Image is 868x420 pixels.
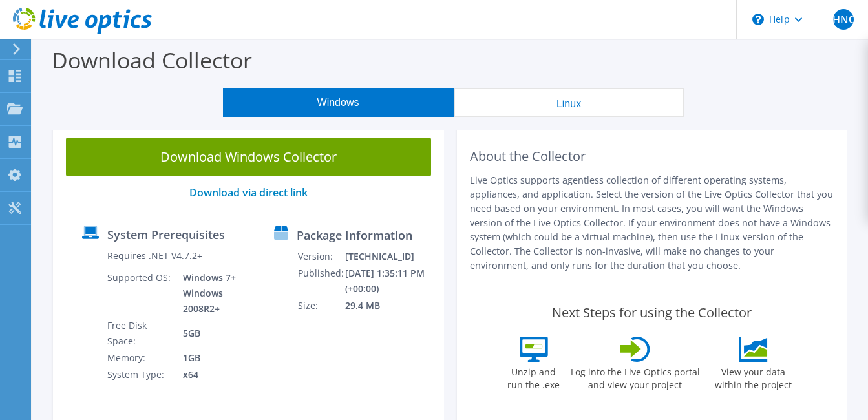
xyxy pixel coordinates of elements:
[707,362,800,392] label: View your data within the project
[470,149,835,164] h2: About the Collector
[107,228,225,241] label: System Prerequisites
[833,9,854,30] span: JHNO
[344,265,438,297] td: [DATE] 1:35:11 PM (+00:00)
[344,297,438,314] td: 29.4 MB
[52,45,252,75] label: Download Collector
[189,185,308,200] a: Download via direct link
[107,350,173,366] td: Memory:
[223,88,454,117] button: Windows
[173,350,254,366] td: 1GB
[454,88,684,117] button: Linux
[297,248,344,265] td: Version:
[297,297,344,314] td: Size:
[297,265,344,297] td: Published:
[470,173,835,273] p: Live Optics supports agentless collection of different operating systems, appliances, and applica...
[173,317,254,350] td: 5GB
[107,366,173,383] td: System Type:
[66,138,431,176] a: Download Windows Collector
[107,269,173,317] td: Supported OS:
[107,249,202,262] label: Requires .NET V4.7.2+
[504,362,564,392] label: Unzip and run the .exe
[752,14,764,25] svg: \n
[173,366,254,383] td: x64
[173,269,254,317] td: Windows 7+ Windows 2008R2+
[297,229,412,242] label: Package Information
[552,305,752,320] label: Next Steps for using the Collector
[107,317,173,350] td: Free Disk Space:
[344,248,438,265] td: [TECHNICAL_ID]
[570,362,701,392] label: Log into the Live Optics portal and view your project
